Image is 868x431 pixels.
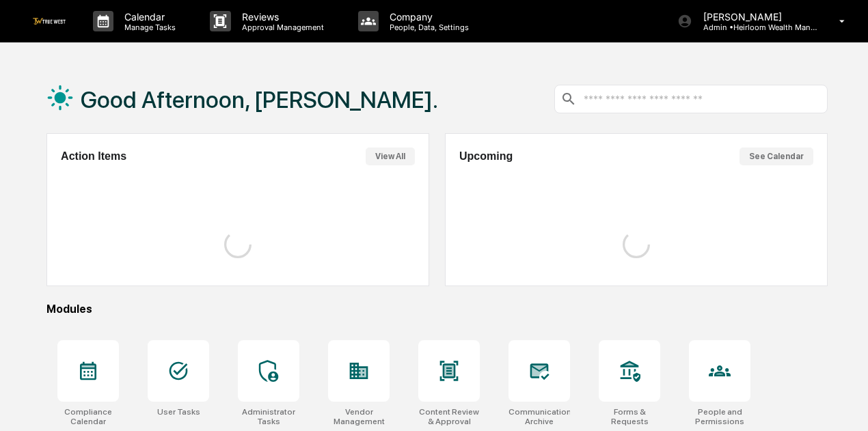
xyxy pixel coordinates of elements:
p: [PERSON_NAME] [692,11,819,23]
h2: Action Items [61,150,126,163]
div: People and Permissions [689,407,750,426]
p: People, Data, Settings [379,23,476,32]
div: Modules [46,303,828,316]
div: Vendor Management [328,407,390,426]
h1: Good Afternoon, [PERSON_NAME]. [81,86,438,113]
div: Content Review & Approval [418,407,480,426]
div: Administrator Tasks [238,407,299,426]
div: Compliance Calendar [57,407,119,426]
div: Forms & Requests [599,407,660,426]
div: Communications Archive [508,407,570,426]
h2: Upcoming [459,150,513,163]
button: View All [366,148,415,165]
p: Approval Management [231,23,331,32]
p: Reviews [231,11,331,23]
p: Calendar [113,11,182,23]
button: See Calendar [740,148,813,165]
p: Manage Tasks [113,23,182,32]
p: Company [379,11,476,23]
img: logo [33,18,66,24]
p: Admin • Heirloom Wealth Management [692,23,819,32]
div: User Tasks [157,407,200,417]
